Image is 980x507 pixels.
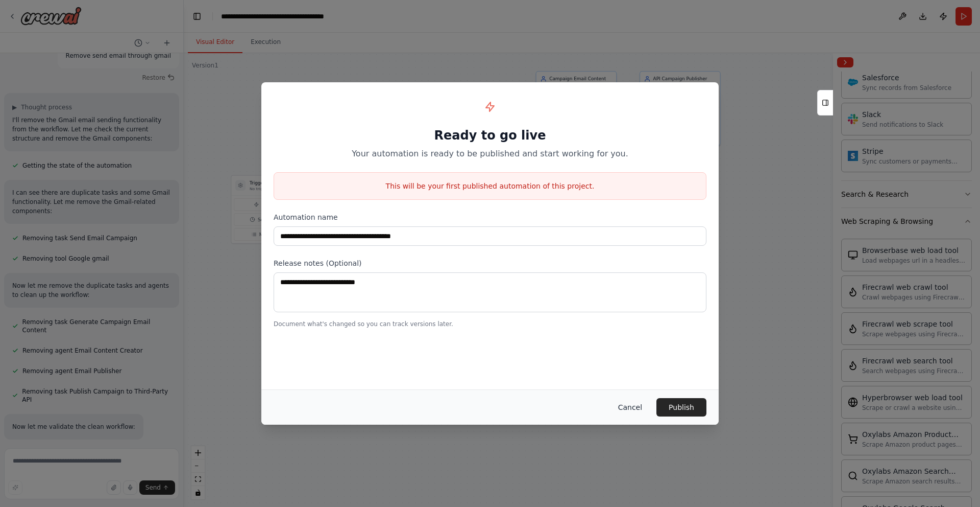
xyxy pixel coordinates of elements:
p: This will be your first published automation of this project. [274,181,706,191]
p: Your automation is ready to be published and start working for you. [274,148,706,160]
h1: Ready to go live [274,127,706,144]
p: Document what's changed so you can track versions later. [274,320,706,328]
button: Cancel [610,398,650,417]
button: Publish [656,398,706,417]
label: Release notes (Optional) [274,258,706,268]
label: Automation name [274,212,706,222]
